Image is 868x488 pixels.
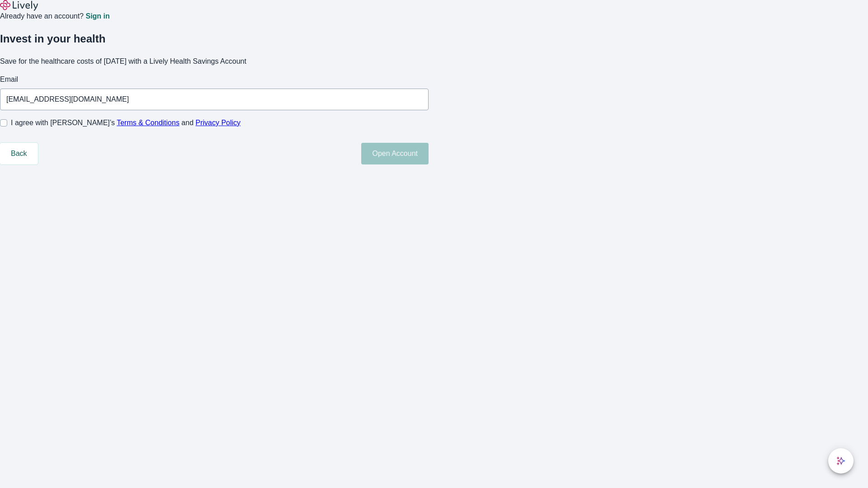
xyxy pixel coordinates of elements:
span: I agree with [PERSON_NAME]’s and [11,117,241,128]
a: Sign in [85,13,109,20]
a: Terms & Conditions [117,119,179,127]
a: Privacy Policy [196,119,241,127]
button: chat [828,448,854,474]
svg: Lively AI Assistant [836,456,845,465]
